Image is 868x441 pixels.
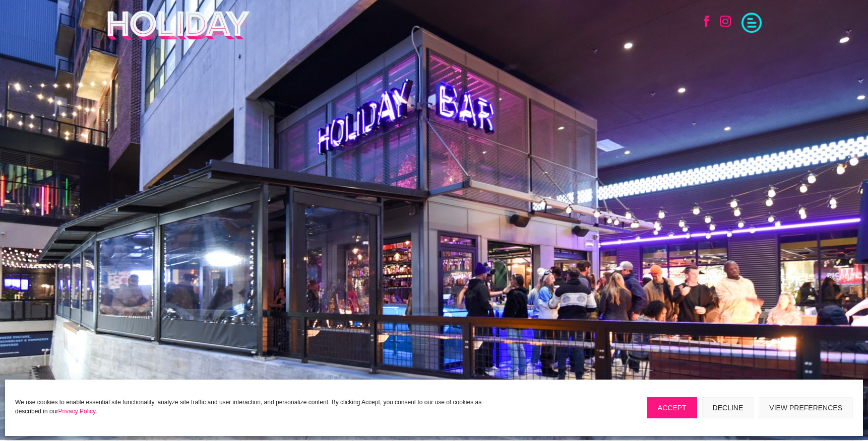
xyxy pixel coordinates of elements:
a: Holiday [106,34,253,42]
a: Privacy Policy [58,408,95,415]
p: We use cookies to enable essential site functionality, analyze site traffic and user interaction,... [15,398,486,416]
img: Holiday [106,10,253,40]
button: Accept [647,397,697,418]
button: Decline [702,397,754,418]
a: Follow on Facebook [696,10,718,32]
a: Follow on Instagram [714,10,736,32]
button: View preferences [759,397,853,418]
